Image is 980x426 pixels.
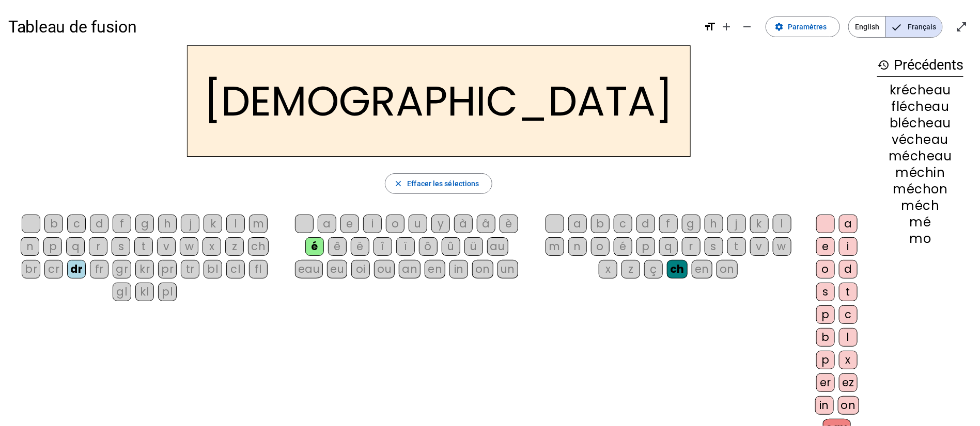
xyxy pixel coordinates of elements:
div: d [636,215,655,233]
mat-icon: history [877,59,890,71]
div: e [816,237,835,256]
div: p [43,237,62,256]
div: méch [877,200,963,212]
div: r [682,237,701,256]
div: ë [351,237,369,256]
div: mé [877,216,963,228]
div: ü [464,237,483,256]
div: v [157,237,176,256]
div: m [249,215,268,233]
div: ch [667,260,688,278]
div: x [599,260,617,278]
div: f [659,215,678,233]
div: à [454,215,473,233]
div: a [318,215,336,233]
div: z [621,260,640,278]
div: b [44,215,63,233]
div: z [225,237,244,256]
div: in [449,260,468,278]
div: krécheau [877,84,963,96]
mat-icon: close [394,179,403,188]
mat-icon: format_size [704,21,716,33]
span: Français [886,17,942,37]
button: Entrer en plein écran [951,17,972,37]
div: d [839,260,858,278]
div: b [591,215,610,233]
div: g [682,215,701,233]
mat-icon: settings [774,22,784,31]
div: pr [158,260,177,278]
div: ê [328,237,347,256]
div: cl [226,260,245,278]
div: f [113,215,131,233]
div: é [305,237,324,256]
div: g [135,215,154,233]
div: w [180,237,198,256]
div: on [472,260,493,278]
div: gl [113,283,131,301]
div: n [568,237,587,256]
mat-icon: add [720,21,733,33]
div: mo [877,233,963,245]
span: Paramètres [788,21,827,33]
div: p [636,237,655,256]
mat-icon: remove [741,21,753,33]
div: t [134,237,153,256]
div: l [226,215,245,233]
div: t [727,237,746,256]
div: kr [135,260,154,278]
div: fr [90,260,108,278]
div: on [838,396,859,415]
div: n [21,237,39,256]
div: en [425,260,445,278]
div: r [89,237,107,256]
div: i [839,237,858,256]
div: s [705,237,723,256]
div: blécheau [877,117,963,129]
div: o [591,237,610,256]
div: kl [135,283,154,301]
div: in [815,396,834,415]
span: English [849,17,885,37]
div: c [839,305,858,324]
div: ez [839,373,858,392]
div: ch [248,237,269,256]
button: Effacer les sélections [385,173,492,194]
div: méchin [877,167,963,179]
div: an [399,260,421,278]
div: oi [351,260,370,278]
div: on [717,260,738,278]
div: bl [204,260,222,278]
div: û [442,237,460,256]
div: k [204,215,222,233]
div: m [546,237,564,256]
div: u [409,215,427,233]
div: q [659,237,678,256]
button: Paramètres [766,17,840,37]
div: pl [158,283,177,301]
h1: Tableau de fusion [8,10,695,43]
div: fl [249,260,268,278]
div: y [431,215,450,233]
div: ô [419,237,438,256]
div: e [340,215,359,233]
div: w [773,237,791,256]
div: k [750,215,769,233]
div: b [816,328,835,347]
div: o [386,215,405,233]
div: p [816,305,835,324]
button: Augmenter la taille de la police [716,17,737,37]
div: j [727,215,746,233]
div: o [816,260,835,278]
div: gr [113,260,131,278]
h2: [DEMOGRAPHIC_DATA] [187,45,691,157]
div: q [66,237,85,256]
div: l [839,328,858,347]
div: br [22,260,40,278]
div: eau [295,260,323,278]
div: c [614,215,632,233]
span: Effacer les sélections [407,177,479,190]
div: h [158,215,177,233]
div: è [500,215,518,233]
div: é [614,237,632,256]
